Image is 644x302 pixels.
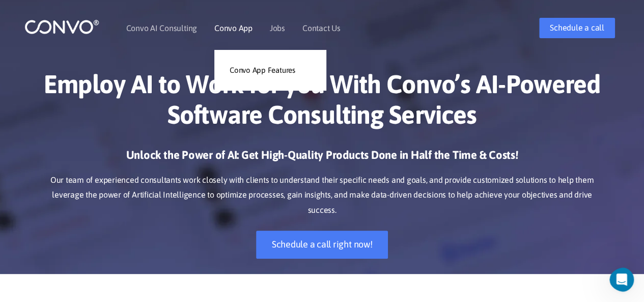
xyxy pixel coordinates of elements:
[126,24,197,32] a: Convo AI Consulting
[40,148,605,170] h3: Unlock the Power of AI: Get High-Quality Products Done in Half the Time & Costs!
[214,24,253,32] a: Convo App
[40,69,605,138] h1: Employ AI to Work for you With Convo’s AI-Powered Software Consulting Services
[24,19,99,35] img: logo_1.png
[256,231,388,259] a: Schedule a call right now!
[40,173,605,218] p: Our team of experienced consultants work closely with clients to understand their specific needs ...
[270,24,285,32] a: Jobs
[539,18,614,38] a: Schedule a call
[302,24,341,32] a: Contact Us
[609,267,641,292] iframe: Intercom live chat
[214,60,326,80] a: Convo App Features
